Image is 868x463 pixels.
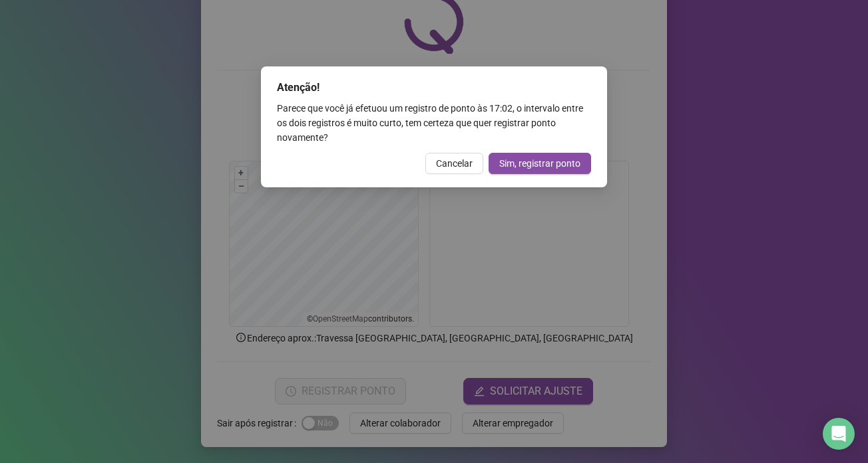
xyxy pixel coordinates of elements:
[277,101,591,145] div: Parece que você já efetuou um registro de ponto às 17:02 , o intervalo entre os dois registros é ...
[277,80,591,96] div: Atenção!
[436,156,473,171] span: Cancelar
[425,153,483,174] button: Cancelar
[823,418,855,450] div: Open Intercom Messenger
[489,153,591,174] button: Sim, registrar ponto
[499,156,580,171] span: Sim, registrar ponto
